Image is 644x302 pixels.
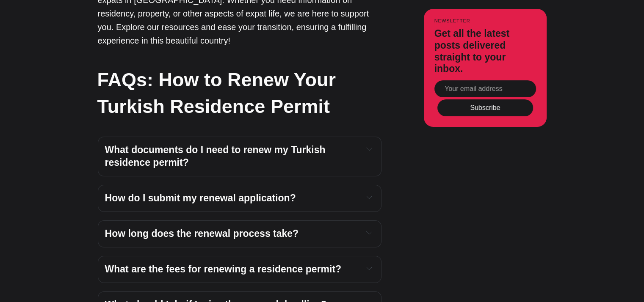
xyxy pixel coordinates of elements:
[434,28,536,75] h3: Get all the latest posts delivered straight to your inbox.
[105,144,328,168] span: What documents do I need to renew my Turkish residence permit?
[97,69,336,117] strong: FAQs: How to Renew Your Turkish Residence Permit
[437,99,533,116] button: Subscribe
[105,264,342,275] span: What are the fees for renewing a residence permit?
[365,192,374,202] button: Expand toggle to read content
[365,228,374,238] button: Expand toggle to read content
[365,263,374,273] button: Expand toggle to read content
[365,144,374,154] button: Expand toggle to read content
[434,80,536,97] input: Your email address
[105,192,296,203] span: How do I submit my renewal application?
[434,18,536,23] small: Newsletter
[105,228,299,239] span: How long does the renewal process take?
